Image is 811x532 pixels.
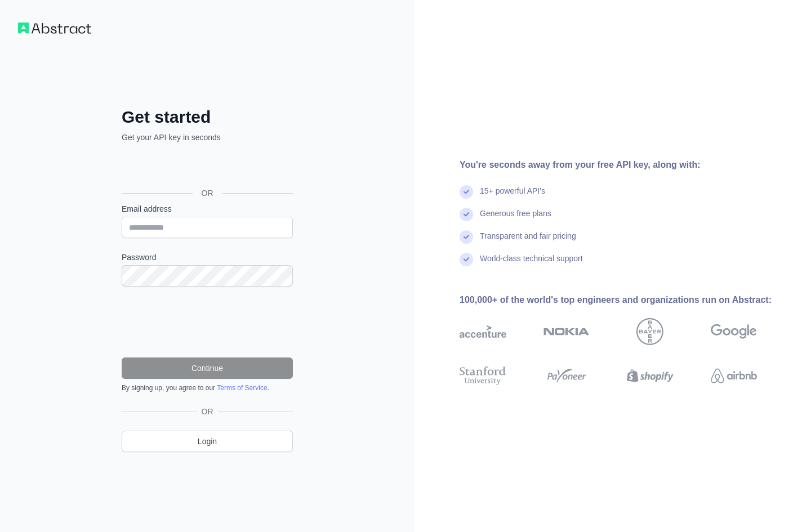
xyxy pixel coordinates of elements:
h2: Get started [122,107,293,127]
div: 100,000+ of the world's top engineers and organizations run on Abstract: [460,293,793,307]
img: check mark [460,208,473,221]
p: Get your API key in seconds [122,132,293,143]
a: Login [122,431,293,452]
div: 15+ powerful API's [480,185,545,208]
img: check mark [460,230,473,244]
img: airbnb [711,364,757,387]
img: payoneer [543,364,590,387]
span: OR [197,406,218,417]
label: Password [122,252,293,263]
img: google [711,318,757,345]
div: By signing up, you agree to our . [122,383,293,392]
img: Workflow [18,23,91,34]
iframe: reCAPTCHA [122,300,293,344]
img: check mark [460,185,473,199]
label: Email address [122,203,293,214]
img: accenture [460,318,506,345]
button: Continue [122,357,293,379]
img: shopify [627,364,674,387]
img: stanford university [460,364,506,387]
img: nokia [543,318,590,345]
img: check mark [460,253,473,266]
div: World-class technical support [480,253,583,275]
div: Transparent and fair pricing [480,230,576,253]
div: You're seconds away from your free API key, along with: [460,158,793,172]
span: OR [193,187,222,199]
iframe: Sign in with Google Button [116,155,296,180]
a: Terms of Service [217,384,267,392]
img: bayer [636,318,663,345]
div: Generous free plans [480,208,551,230]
